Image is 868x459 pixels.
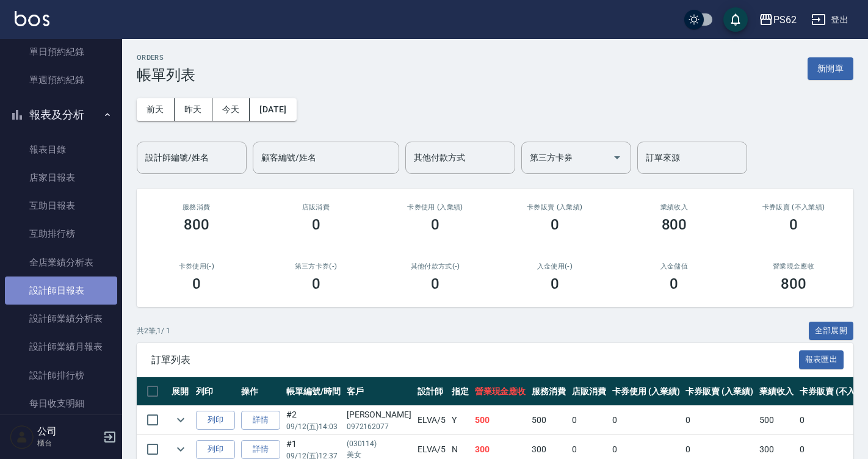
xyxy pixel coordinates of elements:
h2: 入金使用(-) [510,262,600,270]
th: 卡券使用 (入業績) [609,377,683,406]
th: 帳單編號/時間 [283,377,344,406]
button: [DATE] [250,98,296,121]
button: 前天 [137,98,175,121]
h2: 業績收入 [629,203,720,211]
a: 詳情 [241,440,280,459]
th: 營業現金應收 [472,377,529,406]
p: 09/12 (五) 14:03 [286,421,341,432]
a: 設計師排行榜 [5,361,117,389]
h2: 其他付款方式(-) [390,262,480,270]
h3: 帳單列表 [137,67,195,84]
a: 報表目錄 [5,136,117,164]
a: 設計師業績月報表 [5,333,117,361]
a: 單週預約紀錄 [5,66,117,94]
img: Person [10,425,34,449]
a: 互助排行榜 [5,220,117,248]
h3: 0 [312,275,320,292]
img: Logo [15,11,49,26]
span: 訂單列表 [151,354,799,366]
button: 全部展開 [809,322,854,341]
button: 昨天 [175,98,212,121]
button: 報表匯出 [799,350,844,369]
th: 指定 [449,377,472,406]
th: 列印 [193,377,238,406]
td: 500 [472,406,529,435]
h2: ORDERS [137,54,195,62]
h3: 0 [431,216,439,233]
th: 服務消費 [529,377,569,406]
h3: 0 [551,216,559,233]
p: 0972162077 [347,421,411,432]
th: 業績收入 [756,377,797,406]
button: 列印 [196,440,235,459]
h3: 800 [662,216,687,233]
div: PS62 [773,12,797,27]
h2: 入金儲值 [629,262,720,270]
a: 設計師日報表 [5,276,117,305]
a: 全店業績分析表 [5,248,117,276]
p: (030114) [347,438,377,449]
th: 操作 [238,377,283,406]
th: 設計師 [414,377,449,406]
p: 共 2 筆, 1 / 1 [137,325,170,336]
h2: 卡券販賣 (不入業績) [748,203,839,211]
th: 卡券販賣 (入業績) [682,377,756,406]
button: 登出 [806,9,853,31]
td: ELVA /5 [414,406,449,435]
button: 今天 [212,98,250,121]
h2: 第三方卡券(-) [271,262,361,270]
th: 展開 [168,377,193,406]
td: Y [449,406,472,435]
div: [PERSON_NAME] [347,408,411,421]
h3: 0 [312,216,320,233]
h3: 0 [670,275,678,292]
a: 新開單 [808,62,853,74]
th: 客戶 [344,377,414,406]
h3: 0 [551,275,559,292]
a: 每日收支明細 [5,389,117,417]
h3: 0 [789,216,798,233]
h2: 店販消費 [271,203,361,211]
h2: 營業現金應收 [748,262,839,270]
h3: 800 [184,216,209,233]
p: 櫃台 [37,438,99,449]
td: 500 [529,406,569,435]
td: 0 [609,406,683,435]
button: 新開單 [808,57,853,80]
h3: 0 [192,275,201,292]
button: expand row [172,440,190,458]
h2: 卡券使用 (入業績) [390,203,480,211]
a: 店家日報表 [5,164,117,192]
button: Open [607,148,627,167]
a: 單日預約紀錄 [5,38,117,66]
h2: 卡券使用(-) [151,262,242,270]
td: 0 [682,406,756,435]
a: 互助日報表 [5,192,117,220]
button: 列印 [196,411,235,430]
button: save [723,7,748,32]
a: 報表匯出 [799,353,844,365]
td: 0 [569,406,609,435]
h3: 服務消費 [151,203,242,211]
td: 500 [756,406,797,435]
h3: 800 [781,275,806,292]
button: PS62 [754,7,801,32]
th: 店販消費 [569,377,609,406]
a: 設計師業績分析表 [5,305,117,333]
h3: 0 [431,275,439,292]
h5: 公司 [37,425,99,438]
button: expand row [172,411,190,429]
h2: 卡券販賣 (入業績) [510,203,600,211]
td: #2 [283,406,344,435]
button: 報表及分析 [5,99,117,131]
a: 詳情 [241,411,280,430]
